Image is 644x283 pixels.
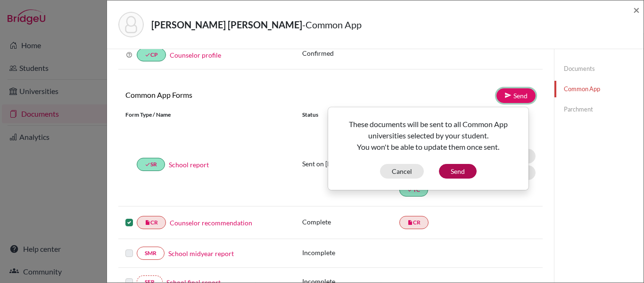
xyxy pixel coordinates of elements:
a: Counselor profile [170,51,221,59]
a: School report [169,160,209,170]
div: Form Type / Name [118,111,295,119]
a: Send [496,88,536,103]
a: insert_drive_fileCR [137,216,166,229]
h6: Common App Forms [118,90,330,99]
a: Counselor recommendation [170,218,252,228]
p: Sent on [DATE] [302,159,399,169]
i: insert_drive_file [145,220,150,225]
button: Cancel [380,164,424,179]
a: School midyear report [168,249,234,258]
p: Confirmed [302,48,536,58]
i: insert_drive_file [407,220,413,225]
a: doneSR [137,158,165,171]
p: These documents will be sent to all Common App universities selected by your student. You won't b... [336,119,521,153]
a: Documents [554,60,644,77]
p: Complete [302,217,399,227]
i: done [145,162,150,167]
div: Status [302,111,399,119]
div: Send [328,107,529,190]
strong: [PERSON_NAME] [PERSON_NAME] [151,19,302,30]
p: Incomplete [302,248,399,257]
a: SMR [137,247,165,260]
span: - Common App [302,19,362,30]
a: doneCP [137,48,166,61]
button: Close [633,4,640,16]
i: done [145,52,150,58]
a: Parchment [554,101,644,118]
button: Send [439,164,477,179]
a: insert_drive_fileCR [399,216,429,229]
a: Common App [554,81,644,97]
span: × [633,3,640,17]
